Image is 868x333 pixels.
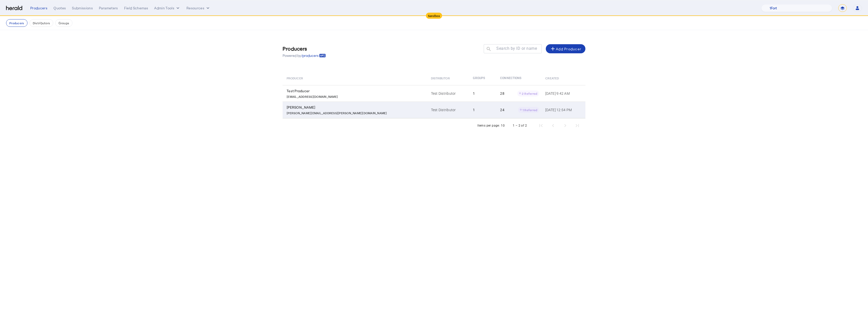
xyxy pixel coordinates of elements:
[72,6,93,11] div: Submissions
[523,108,537,112] span: 1 Referred
[427,102,469,118] td: Test Distributor
[55,19,72,27] button: Groups
[287,110,387,115] p: [PERSON_NAME][EMAIL_ADDRESS][PERSON_NAME][DOMAIN_NAME]
[541,71,585,85] th: Created
[496,46,537,51] mat-label: Search by ID or name
[550,46,556,52] mat-icon: add
[500,90,539,97] div: 28
[546,44,585,53] button: Add Producer
[53,6,66,11] div: Quotes
[287,93,338,99] p: [EMAIL_ADDRESS][DOMAIN_NAME]
[427,85,469,102] td: Test Distributor
[541,102,585,118] td: [DATE] 12:54 PM
[283,53,326,58] p: Powered by
[427,71,469,85] th: Distributor
[30,19,53,27] button: Distributors
[426,13,442,19] div: Sandbox
[522,92,537,95] span: 2 Referred
[496,71,541,85] th: Connections
[6,19,28,27] button: Producers
[513,123,527,128] div: 1 – 2 of 2
[301,53,326,58] a: /producers
[484,46,492,53] mat-icon: search
[469,102,496,118] td: 1
[283,71,427,85] th: Producer
[541,85,585,102] td: [DATE] 9:42 AM
[30,6,47,11] div: Producers
[469,85,496,102] td: 1
[124,6,148,11] div: Field Schemas
[287,88,425,93] div: Test Producer
[477,123,500,128] div: Items per page:
[550,46,581,52] div: Add Producer
[500,107,539,113] div: 24
[99,6,118,11] div: Parameters
[186,6,210,11] button: Resources dropdown menu
[287,105,425,110] div: [PERSON_NAME]
[501,123,505,128] div: 10
[283,45,326,52] h3: Producers
[154,6,180,11] button: internal dropdown menu
[6,6,22,11] img: Herald Logo
[469,71,496,85] th: Groups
